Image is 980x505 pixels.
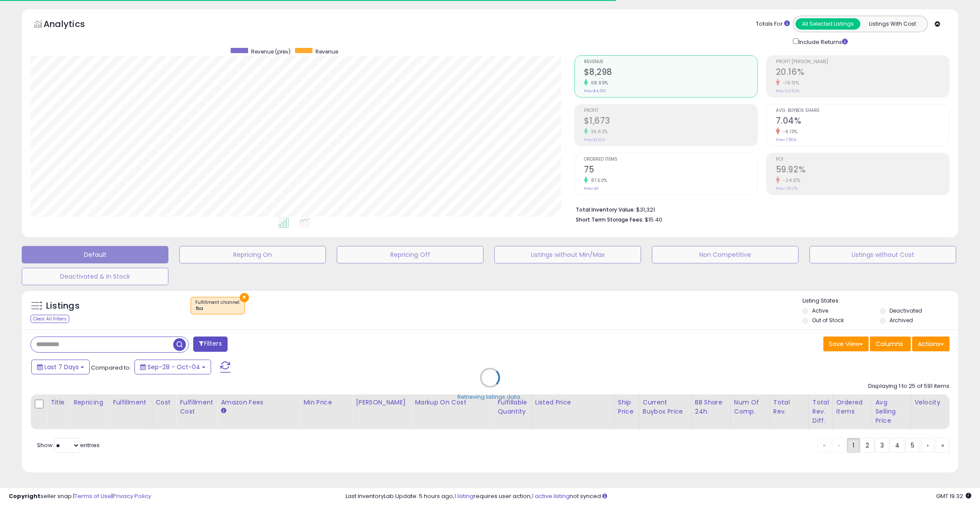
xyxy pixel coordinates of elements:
h2: 59.92% [776,165,949,176]
span: Ordered Items [584,157,757,162]
button: Default [22,246,168,263]
small: -19.13% [780,80,799,86]
button: Repricing Off [337,246,483,263]
button: Listings without Min/Max [494,246,641,263]
strong: Copyright [9,492,40,500]
button: Repricing On [179,246,326,263]
a: 1 listing [454,492,473,500]
h2: $1,673 [584,116,757,128]
a: Privacy Policy [113,492,151,500]
h2: 20.16% [776,67,949,79]
span: Profit [PERSON_NAME] [776,60,949,64]
small: 36.62% [588,128,608,135]
h2: 75 [584,165,757,176]
h2: $8,298 [584,67,757,79]
b: Total Inventory Value: [576,206,635,213]
small: -6.13% [780,128,798,135]
li: $31,321 [576,204,943,214]
a: 1 active listing [532,492,570,500]
small: Prev: $4,910 [584,88,606,94]
button: All Selected Listings [795,18,860,30]
span: Avg. Buybox Share [776,108,949,113]
span: ROI [776,157,949,162]
small: Prev: 79.17% [776,186,798,191]
span: Profit [584,108,757,113]
div: Include Returns [786,37,858,47]
span: $15.40 [645,215,662,224]
small: Prev: 24.93% [776,88,799,94]
h2: 7.04% [776,116,949,128]
small: Prev: $1,224 [584,137,605,142]
span: 2025-10-12 19:32 GMT [936,492,971,500]
span: Revenue (prev) [251,48,291,55]
button: Listings without Cost [809,246,956,263]
button: Listings With Cost [860,18,925,30]
span: Revenue [315,48,338,55]
small: Prev: 7.50% [776,137,796,142]
span: Revenue [584,60,757,64]
small: 68.99% [588,80,608,86]
button: Non Competitive [652,246,799,263]
b: Short Term Storage Fees: [576,216,644,223]
button: Deactivated & In Stock [22,268,168,285]
small: 87.50% [588,177,607,184]
small: -24.31% [780,177,801,184]
div: Last InventoryLab Update: 5 hours ago, requires user action, not synced. [346,492,971,501]
a: Terms of Use [74,492,111,500]
div: Retrieving listings data.. [457,393,523,401]
small: Prev: 40 [584,186,599,191]
h5: Analytics [44,18,102,32]
div: Totals For [756,20,790,28]
div: seller snap | | [9,492,151,501]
